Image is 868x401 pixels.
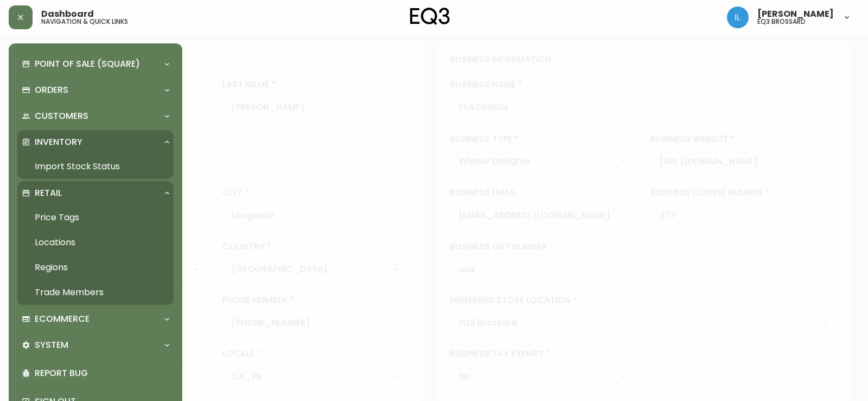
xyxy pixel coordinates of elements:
a: Locations [17,230,174,255]
a: Trade Members [17,280,174,305]
p: Report Bug [35,367,169,379]
span: [PERSON_NAME] [757,10,834,18]
a: Price Tags [17,205,174,230]
div: System [17,333,174,357]
p: Orders [35,84,68,96]
div: Point of Sale (Square) [17,52,174,76]
h5: navigation & quick links [41,18,128,25]
img: logo [410,8,450,25]
p: Customers [35,110,88,122]
div: Retail [17,181,174,205]
div: Report Bug [17,359,174,387]
p: Retail [35,187,62,199]
p: Inventory [35,136,82,148]
a: Import Stock Status [17,154,174,179]
p: System [35,339,68,351]
img: 998f055460c6ec1d1452ac0265469103 [727,7,749,28]
div: Customers [17,104,174,128]
h5: eq3 brossard [757,18,806,25]
p: Ecommerce [35,313,90,325]
div: Ecommerce [17,307,174,331]
p: Point of Sale (Square) [35,58,140,70]
a: Regions [17,255,174,280]
div: Orders [17,78,174,102]
div: Inventory [17,130,174,154]
span: Dashboard [41,10,94,18]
